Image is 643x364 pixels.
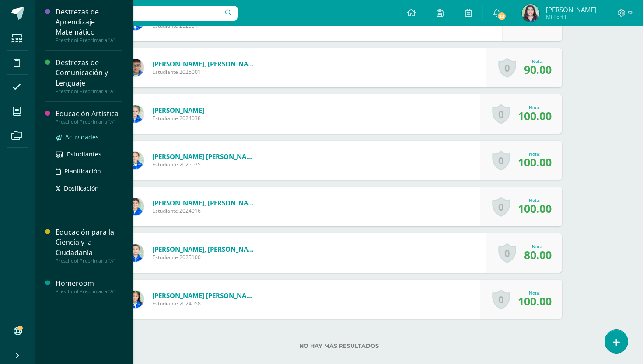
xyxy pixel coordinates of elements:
span: 100.00 [518,294,552,309]
a: Planificación [56,166,122,176]
a: 0 [492,150,510,170]
a: Destrezas de Comunicación y LenguajePreschool Preprimaria "A" [56,58,122,94]
span: Dosificación [64,184,99,192]
a: [PERSON_NAME], [PERSON_NAME] [152,198,257,207]
img: d9690399aa0a44740afc5bbabfb8863b.png [126,198,144,215]
a: Destrezas de Aprendizaje MatemáticoPreschool Preprimaria "A" [56,7,122,43]
img: a5a82c0e5de479e3f35d5a48df51754b.png [126,152,144,169]
span: 100.00 [518,201,552,216]
input: Busca un usuario... [41,6,238,21]
a: Educación ArtísticaPreschool Preprimaria "A" [56,109,122,125]
label: No hay más resultados [116,343,562,349]
span: Estudiante 2025001 [152,68,257,76]
div: Destrezas de Comunicación y Lenguaje [56,58,122,88]
img: 664a916017c69bdbbe16bfa634d4d639.png [126,59,144,76]
a: 0 [492,104,510,124]
div: Nota: [524,243,552,250]
div: Educación para la Ciencia y la Ciudadanía [56,227,122,257]
a: [PERSON_NAME], [PERSON_NAME] [152,245,257,253]
span: 100.00 [518,155,552,170]
div: Educación Artística [56,109,122,119]
div: Nota: [524,58,552,64]
span: Estudiante 2025100 [152,253,257,261]
a: 0 [498,58,516,78]
img: 9cab86c1c6f6f14429986eb72125590f.png [126,291,144,308]
a: Educación para la Ciencia y la CiudadaníaPreschool Preprimaria "A" [56,227,122,263]
div: Nota: [518,151,552,157]
span: Estudiante 2024016 [152,207,257,215]
a: [PERSON_NAME] [152,106,204,114]
div: Preschool Preprimaria "A" [56,288,122,295]
span: 100.00 [518,108,552,123]
span: Actividades [65,133,99,141]
a: [PERSON_NAME] [PERSON_NAME] [152,291,257,300]
a: [PERSON_NAME], [PERSON_NAME] [152,59,257,68]
a: 0 [498,243,516,263]
span: Estudiante 2025075 [152,161,257,168]
div: Preschool Preprimaria "A" [56,119,122,125]
a: Actividades [56,132,122,142]
span: Mi Perfil [546,13,596,21]
img: 8cbb39750a596de7ef9287dfc7201227.png [126,244,144,262]
span: 23 [497,11,507,21]
a: HomeroomPreschool Preprimaria "A" [56,278,122,295]
span: Planificación [64,167,101,175]
div: Preschool Preprimaria "A" [56,37,122,43]
div: Nota: [518,197,552,203]
span: 80.00 [524,247,552,262]
a: Estudiantes [56,149,122,159]
span: Estudiantes [67,150,101,158]
a: [PERSON_NAME] [PERSON_NAME] [152,152,257,161]
span: Estudiante 2024038 [152,114,204,122]
div: Preschool Preprimaria "A" [56,88,122,94]
div: Nota: [518,104,552,111]
a: 0 [492,289,510,309]
div: Homeroom [56,278,122,288]
img: 9c204de8a100608745c733846405fa5c.png [522,4,539,22]
span: Estudiante 2024058 [152,300,257,307]
img: 6f7bc23e21fd7e02c51f4af79c483bab.png [126,105,144,123]
span: [PERSON_NAME] [546,5,596,14]
a: Dosificación [56,183,122,193]
span: 90.00 [524,62,552,77]
div: Preschool Preprimaria "A" [56,258,122,264]
a: 0 [492,197,510,217]
div: Destrezas de Aprendizaje Matemático [56,7,122,37]
div: Nota: [518,290,552,296]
